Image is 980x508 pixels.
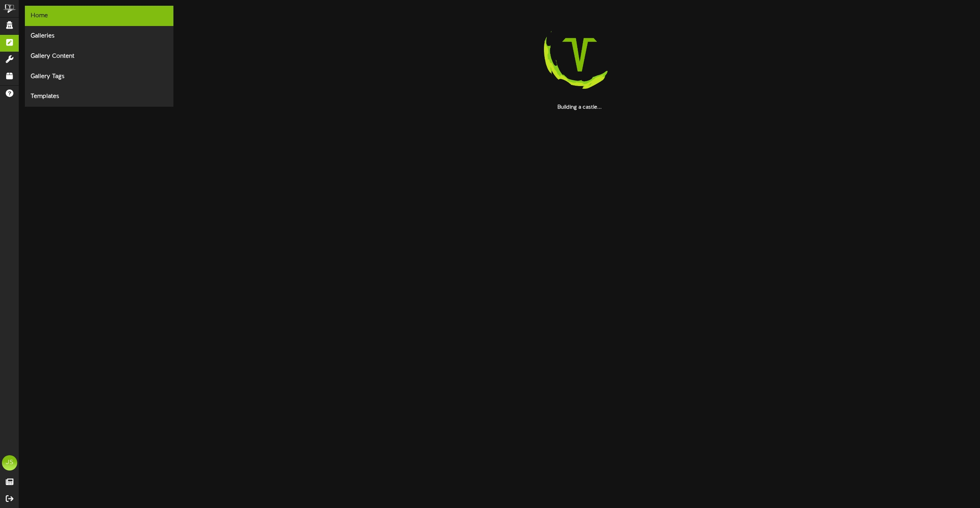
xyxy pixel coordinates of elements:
[25,6,173,26] div: Home
[2,455,17,471] div: JS
[25,46,173,67] div: Gallery Content
[25,67,173,87] div: Gallery Tags
[25,86,173,107] div: Templates
[25,26,173,46] div: Galleries
[557,104,602,110] strong: Building a castle...
[531,6,629,104] img: loading-spinner-3.png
